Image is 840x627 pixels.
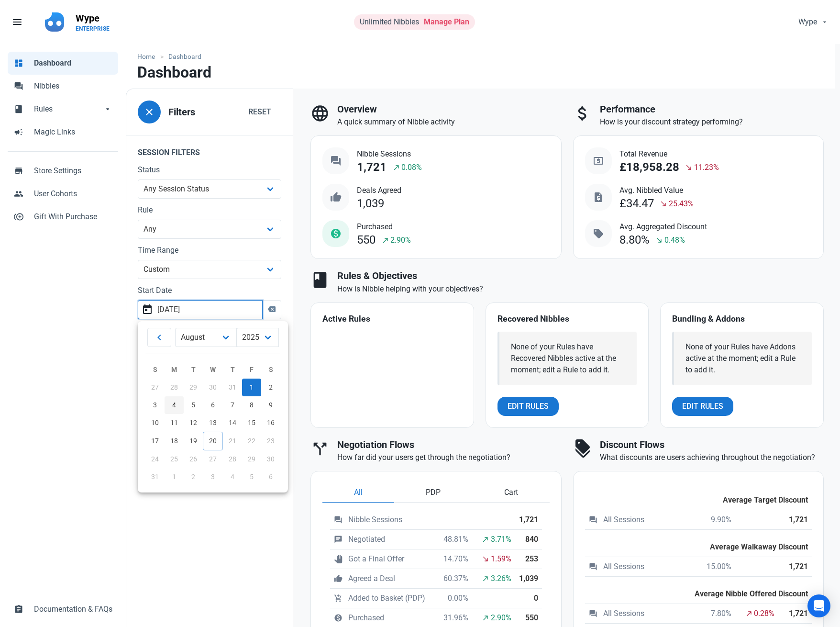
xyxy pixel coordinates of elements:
span: 24 [151,455,159,463]
span: Store Settings [34,165,112,177]
span: 25.43% [669,198,694,210]
span: M [171,366,177,373]
span: 3.26% [491,573,511,584]
span: sell [593,228,604,239]
span: 29 [189,383,197,391]
a: 16 [261,414,280,432]
span: 27 [209,455,217,463]
span: south_east [655,236,663,244]
span: call_split [310,439,330,459]
span: PDP [426,487,441,498]
input: Start Date [138,300,263,319]
span: Gift With Purchase [34,211,112,223]
span: Purchased [357,221,411,233]
span: Nibbles [34,80,112,92]
nav: breadcrumbs [126,44,835,64]
span: Deals Agreed [357,185,401,196]
a: 9 [261,396,280,414]
a: 17 [145,432,165,450]
span: north_east [482,575,489,582]
span: 0.48% [664,235,685,246]
span: north_east [745,610,753,617]
span: 0.28% [754,608,774,619]
td: Agreed a Deal [330,569,435,589]
span: forum [14,80,23,90]
td: Negotiated [330,530,435,549]
span: 11 [170,419,178,426]
label: Rule [138,204,281,216]
div: None of your Rules have Recovered Nibbles active at the moment; edit a Rule to add it. [511,341,626,376]
a: 2 [261,379,280,396]
td: 0.00% [435,589,472,608]
h3: Discount Flows [600,439,824,450]
span: north_east [382,236,389,244]
a: Manage Plan [424,17,469,26]
a: 4 [165,396,184,414]
span: south_east [482,555,489,563]
td: 9.90% [700,510,736,530]
div: £34.47 [619,197,654,210]
h3: Filters [168,107,195,118]
span: 1 [250,383,254,391]
th: 1,721 [515,510,542,530]
h1: Dashboard [137,64,211,81]
span: Wype [798,16,817,28]
div: 1,721 [357,161,387,174]
p: ENTERPRISE [76,25,110,33]
span: south_east [660,200,667,208]
label: Status [138,164,281,176]
a: Edit Rules [497,397,559,416]
span: S [153,366,157,373]
p: How is Nibble helping with your objectives? [337,283,824,295]
a: 8 [242,396,261,414]
span: book [310,270,330,290]
span: north_east [393,164,400,171]
span: Edit Rules [682,401,723,412]
a: 19 [184,432,203,450]
div: 550 [357,234,376,246]
a: WypeENTERPRISE [70,8,115,36]
span: arrow_drop_down [103,103,112,113]
span: 17 [151,437,159,445]
td: Added to Basket (PDP) [330,589,435,608]
span: 22 [248,437,255,445]
a: storeStore Settings [8,159,118,182]
h3: Performance [600,104,824,115]
span: Total Revenue [619,148,719,160]
span: Magic Links [34,126,112,138]
span: 28 [170,383,178,391]
span: 23 [267,437,275,445]
span: 11.23% [694,162,719,173]
span: question_answer [589,562,597,571]
h4: Bundling & Addons [672,314,812,324]
td: 14.70% [435,549,472,569]
span: discount [573,439,592,459]
span: Rules [34,103,103,115]
span: 9 [269,401,273,409]
span: 26 [189,455,197,463]
span: question_answer [330,155,342,167]
label: Time Range [138,245,281,256]
span: Unlimited Nibbles [360,17,419,26]
a: 7 [223,396,242,414]
th: 0 [515,589,542,608]
span: 19 [189,437,197,445]
span: User Cohorts [34,188,112,200]
th: 1,721 [783,604,812,624]
a: bookRulesarrow_drop_down [8,98,118,121]
span: south_east [685,164,693,171]
span: store [14,165,23,175]
span: 6 [211,401,215,409]
p: How is your discount strategy performing? [600,116,824,128]
span: 16 [267,419,275,426]
span: Cart [504,487,518,498]
span: 3 [211,473,215,481]
span: 2.90% [390,235,411,246]
span: F [250,366,254,373]
legend: Session Filters [126,135,293,164]
td: Nibble Sessions [330,510,515,530]
h3: Rules & Objectives [337,270,824,281]
p: What discounts are users achieving throughout the negotiation? [600,452,824,463]
span: request_quote [593,191,604,203]
a: peopleUser Cohorts [8,182,118,205]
